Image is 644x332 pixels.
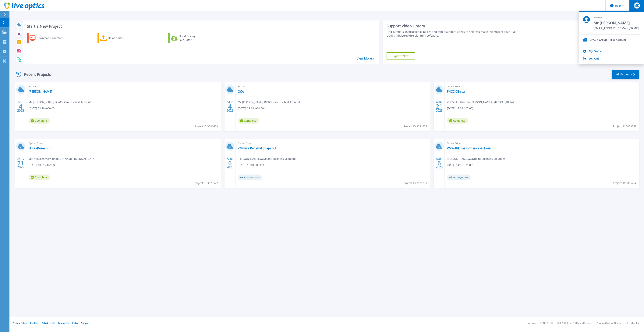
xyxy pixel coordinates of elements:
span: 21 [17,161,24,165]
span: [DATE] 11:09 (-07:00) [447,106,473,110]
a: Privacy Policy [12,321,27,325]
div: Upload Files [108,34,138,42]
div: Cloud Pricing Calculator [179,34,209,42]
span: Mr [PERSON_NAME] , DPACK Group - Test Account [238,100,300,104]
span: End User [594,16,639,19]
span: 6 [437,161,441,165]
div: Support Video Library [387,23,521,28]
span: Optical Prime [238,141,428,145]
div: AUG 2025 [17,156,24,170]
span: 4 [228,105,232,108]
div: Find tutorials, instructional guides and other support videos to help you make the most of your L... [387,30,521,38]
span: Project ID: 3041659 [194,124,218,128]
span: [PERSON_NAME] , Waypoint Business Solutions [447,157,505,161]
span: Mr [PERSON_NAME] [594,20,639,26]
span: [DATE] 22:18 (+00:00) [29,106,55,110]
span: Optical Prime [447,85,637,89]
span: [EMAIL_ADDRESS][DOMAIN_NAME] [594,27,639,30]
div: SEP 2025 [17,99,24,113]
a: Cloud Pricing Calculator [168,33,210,43]
span: [DATE] 10:51 (-07:00) [29,163,55,167]
a: All Projects [612,70,639,79]
a: Upload Files [97,33,140,43]
span: [DATE] 22:18 (+00:00) [238,106,264,110]
span: Volt Voitsekhivskyi , [PERSON_NAME] [MEDICAL_DATA] [29,157,95,161]
div: AUG 2025 [436,156,443,170]
a: OCA [238,90,244,93]
a: [PERSON_NAME] [29,90,52,93]
span: Volt Voitsekhivskyi , [PERSON_NAME] [MEDICAL_DATA] [447,100,514,104]
p: DPACK Group - Test Account [589,38,626,42]
span: Complete [238,118,259,124]
div: AUG 2025 [226,156,234,170]
a: Download Collector [27,33,69,43]
span: Anonymous [238,175,262,180]
span: Project ID: 3005264 [613,181,636,185]
span: Complete [29,175,50,180]
span: Project ID: 3023522 [194,181,218,185]
a: Telemetry [58,321,69,325]
span: Mr [PERSON_NAME] , DPACK Group - Test Account [29,100,91,104]
span: [PERSON_NAME] , Waypoint Business Solutions [238,157,296,161]
a: FHCC-Clinical [447,90,465,93]
span: RVTools [238,85,428,89]
div: SEP 2025 [226,99,234,113]
span: RVTools [29,85,218,89]
span: Project ID: 3005331 [404,181,427,185]
a: Support [81,321,90,325]
div: AUG 2025 [436,99,443,113]
span: [DATE] 15:18 (-05:00) [238,163,264,167]
a: VMware Renewal Snapshot [238,146,276,150]
h3: Start a New Project [27,24,374,28]
a: Log Out [589,57,599,61]
a: My Profile [589,50,602,53]
li: Powered by Live Optics, a Dell Technology [596,322,641,324]
a: VMWARE Performance 48 hour [447,146,491,150]
span: Optical Prime [29,141,218,145]
a: View More [357,57,374,60]
div: Recent Projects [15,70,56,79]
span: MK [634,4,639,7]
li: Version: [TECHNICAL_ID] [528,322,554,324]
span: 21 [436,105,443,108]
li: © 2025 Dell Inc. All Rights Reserved [557,322,593,324]
span: Complete [29,118,50,124]
a: EULA [72,321,78,325]
a: Ads & Email [42,321,55,325]
span: 4 [19,105,22,108]
a: FHCC-Research [29,146,50,150]
a: Explore Now! [387,52,415,60]
div: Download Collector [37,34,67,42]
span: Project ID: 3023568 [613,124,636,128]
span: Anonymous [447,175,471,180]
span: Complete [447,118,468,124]
span: 6 [228,161,232,165]
a: Cookies [30,321,38,325]
span: Project ID: 3041658 [404,124,427,128]
span: Optical Prime [447,141,637,145]
span: [DATE] 14:36 (-05:00) [447,163,473,167]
